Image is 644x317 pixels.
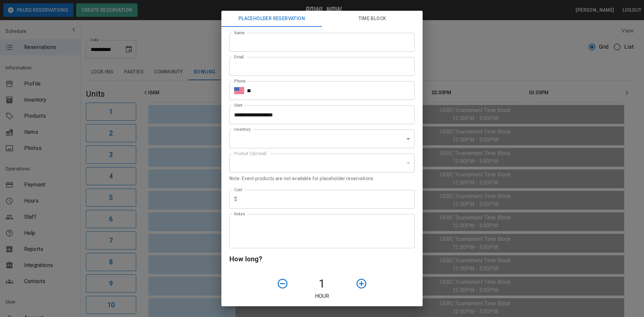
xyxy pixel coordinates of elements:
p: Note: Event products are not available for placeholder reservations [229,175,415,182]
button: Time Block [322,11,423,27]
button: Select country [234,86,244,96]
h6: How long? [229,254,415,264]
p: Hour [229,292,415,300]
label: Phone [234,78,246,84]
div: ​ [229,129,415,148]
label: Start [234,102,243,108]
div: ​ [229,154,415,172]
input: Choose date, selected date is Apr 11, 2026 [229,105,410,124]
button: Placeholder Reservation [221,11,322,27]
p: $ [234,195,237,203]
h4: 1 [291,277,353,291]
